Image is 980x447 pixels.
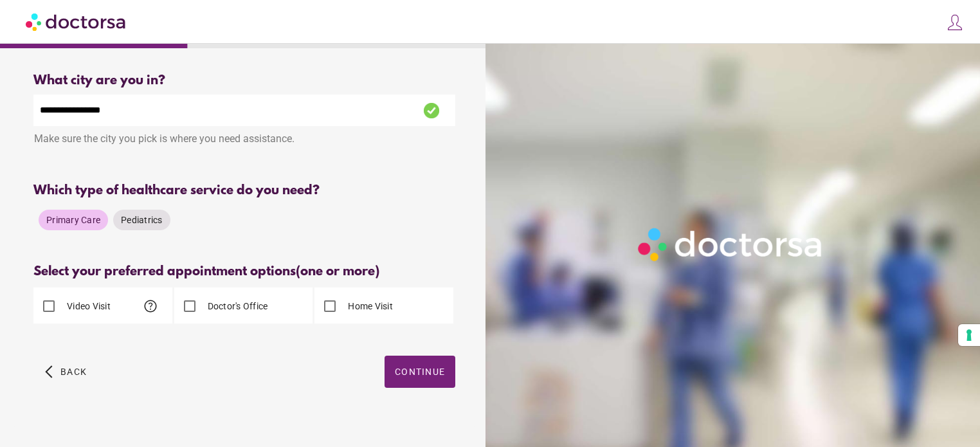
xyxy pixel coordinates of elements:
[345,300,393,313] label: Home Visit
[395,367,445,377] span: Continue
[296,264,379,279] span: (one or more)
[60,367,87,377] span: Back
[205,300,268,313] label: Doctor's Office
[143,298,158,314] span: help
[633,223,829,266] img: Logo-Doctorsa-trans-White-partial-flat.png
[64,300,111,313] label: Video Visit
[46,215,100,225] span: Primary Care
[121,215,163,225] span: Pediatrics
[33,183,455,198] div: Which type of healthcare service do you need?
[946,14,964,32] img: icons8-customer-100.png
[33,73,455,88] div: What city are you in?
[385,356,455,388] button: Continue
[33,126,455,154] div: Make sure the city you pick is where you need assistance.
[958,324,980,346] button: Your consent preferences for tracking technologies
[40,356,92,388] button: arrow_back_ios Back
[26,7,127,36] img: Doctorsa.com
[33,264,455,279] div: Select your preferred appointment options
